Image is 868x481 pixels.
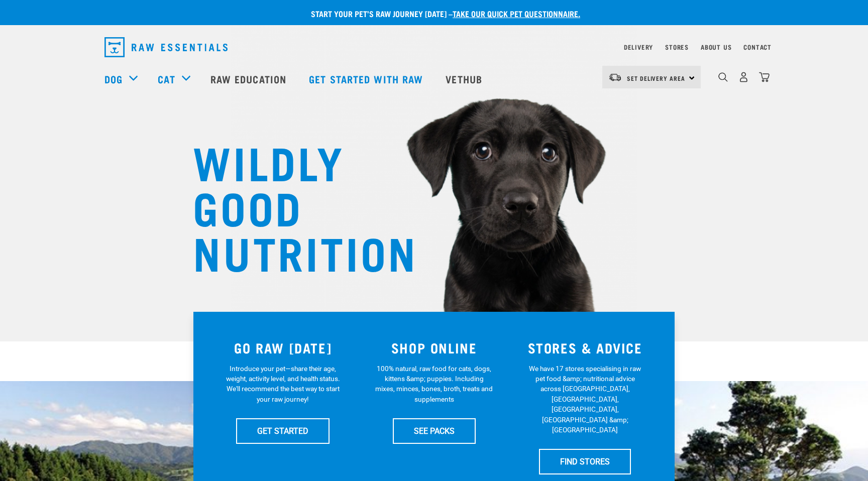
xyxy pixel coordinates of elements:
img: user.png [738,72,749,82]
a: SEE PACKS [393,418,476,443]
a: Dog [104,71,123,86]
a: Contact [743,45,772,49]
p: We have 17 stores specialising in raw pet food &amp; nutritional advice across [GEOGRAPHIC_DATA],... [526,364,644,435]
a: Stores [665,45,689,49]
a: Cat [158,71,175,86]
a: Vethub [436,59,495,99]
p: Introduce your pet—share their age, weight, activity level, and health status. We'll recommend th... [224,364,342,405]
img: home-icon@2x.png [759,72,770,82]
span: Set Delivery Area [627,76,685,80]
a: take our quick pet questionnaire. [453,11,580,16]
a: About Us [701,45,731,49]
img: home-icon-1@2x.png [718,72,728,82]
h3: GO RAW [DATE] [213,340,353,355]
h1: WILDLY GOOD NUTRITION [193,138,394,274]
p: 100% natural, raw food for cats, dogs, kittens &amp; puppies. Including mixes, minces, bones, bro... [375,364,493,405]
a: FIND STORES [539,449,631,474]
a: Raw Education [200,59,299,99]
h3: SHOP ONLINE [365,340,504,355]
a: Get started with Raw [299,59,436,99]
h3: STORES & ADVICE [515,340,655,355]
nav: dropdown navigation [96,33,772,61]
a: GET STARTED [236,418,330,443]
a: Delivery [624,45,653,49]
img: Raw Essentials Logo [104,37,228,57]
img: van-moving.png [608,73,622,82]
